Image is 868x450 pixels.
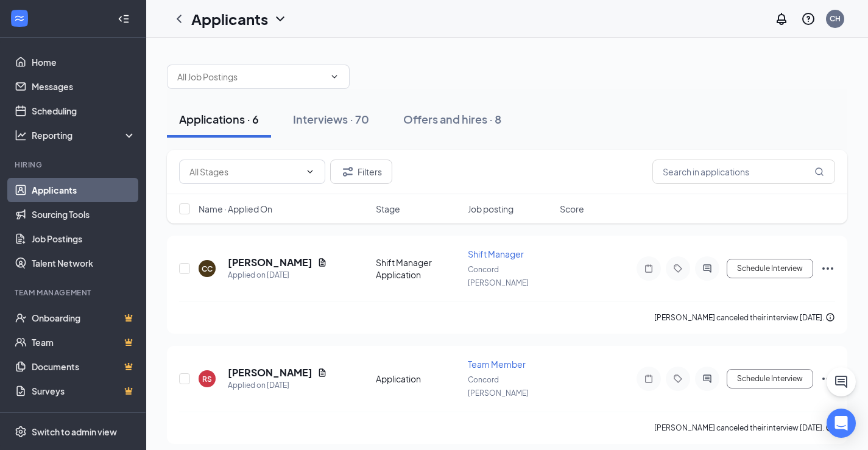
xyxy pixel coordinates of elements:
[330,160,392,184] button: Filter Filters
[172,12,186,26] svg: ChevronLeft
[228,256,312,269] h5: [PERSON_NAME]
[32,99,136,123] a: Scheduling
[834,374,849,389] svg: ChatActive
[468,203,513,215] span: Job posting
[293,111,369,127] div: Interviews · 70
[32,426,117,438] div: Switch to admin view
[13,12,26,24] svg: WorkstreamLogo
[825,312,835,322] svg: Info
[468,375,529,398] span: Concord [PERSON_NAME]
[189,165,300,178] input: All Stages
[118,13,130,25] svg: Collapse
[641,264,656,273] svg: Note
[727,369,813,388] button: Schedule Interview
[32,330,136,354] a: TeamCrown
[827,367,856,396] button: ChatActive
[32,178,136,202] a: Applicants
[700,374,715,384] svg: ActiveChat
[32,202,136,227] a: Sourcing Tools
[468,248,524,259] span: Shift Manager
[228,379,327,392] div: Applied on [DATE]
[32,74,136,99] a: Messages
[32,129,136,141] div: Reporting
[340,164,355,179] svg: Filter
[177,70,325,83] input: All Job Postings
[654,422,835,434] div: [PERSON_NAME] canceled their interview [DATE].
[228,366,312,379] h5: [PERSON_NAME]
[191,9,268,29] h1: Applicants
[820,261,835,276] svg: Ellipses
[202,264,213,274] div: CC
[317,258,327,267] svg: Document
[814,167,824,177] svg: MagnifyingGlass
[468,265,529,287] span: Concord [PERSON_NAME]
[403,111,501,127] div: Offers and hires · 8
[727,259,813,278] button: Schedule Interview
[700,264,715,273] svg: ActiveChat
[376,203,400,215] span: Stage
[32,251,136,275] a: Talent Network
[179,111,259,127] div: Applications · 6
[32,379,136,403] a: SurveysCrown
[32,227,136,251] a: Job Postings
[15,160,133,170] div: Hiring
[15,426,27,438] svg: Settings
[305,167,315,177] svg: ChevronDown
[32,50,136,74] a: Home
[652,160,835,184] input: Search in applications
[376,373,460,385] div: Application
[317,368,327,378] svg: Document
[32,306,136,330] a: OnboardingCrown
[827,409,856,438] div: Open Intercom Messenger
[560,203,584,215] span: Score
[202,374,212,384] div: RS
[830,13,841,24] div: CH
[32,354,136,379] a: DocumentsCrown
[671,264,685,273] svg: Tag
[376,256,460,281] div: Shift Manager Application
[641,374,656,384] svg: Note
[199,203,272,215] span: Name · Applied On
[774,12,789,26] svg: Notifications
[825,423,835,432] svg: Info
[228,269,327,281] div: Applied on [DATE]
[820,371,835,386] svg: Ellipses
[801,12,816,26] svg: QuestionInfo
[273,12,288,26] svg: ChevronDown
[671,374,685,384] svg: Tag
[654,312,835,324] div: [PERSON_NAME] canceled their interview [DATE].
[468,359,526,370] span: Team Member
[15,287,133,298] div: Team Management
[330,72,339,82] svg: ChevronDown
[15,129,27,141] svg: Analysis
